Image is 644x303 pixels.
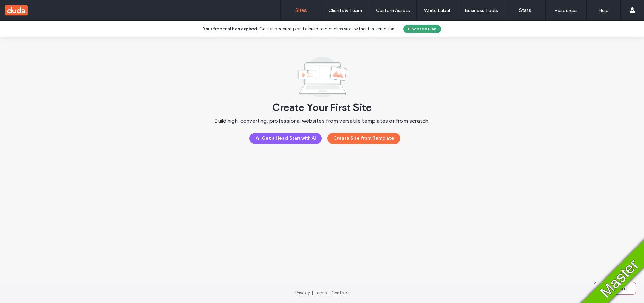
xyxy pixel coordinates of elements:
[249,133,322,144] button: Get a Head Start with AI
[554,7,578,13] label: Resources
[214,118,429,133] span: Build high-converting, professional websites from versatile templates or from scratch.
[465,7,498,13] label: Business Tools
[403,25,441,33] button: Choose a Plan
[594,282,636,294] button: Copilot
[259,26,395,31] span: Get an account plan to build and publish sites without interruption.
[327,133,400,144] button: Create Site from Template
[424,7,450,13] label: White Label
[295,290,310,296] a: Privacy
[328,7,362,13] label: Clients & Team
[312,290,313,296] span: |
[376,7,410,13] label: Custom Assets
[315,290,327,296] a: Terms
[331,290,349,296] a: Contact
[328,290,330,296] span: |
[272,97,372,118] span: Create Your First Site
[519,7,532,13] label: Stats
[295,7,307,13] label: Sites
[598,7,609,13] label: Help
[203,26,258,31] b: Your free trial has expired.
